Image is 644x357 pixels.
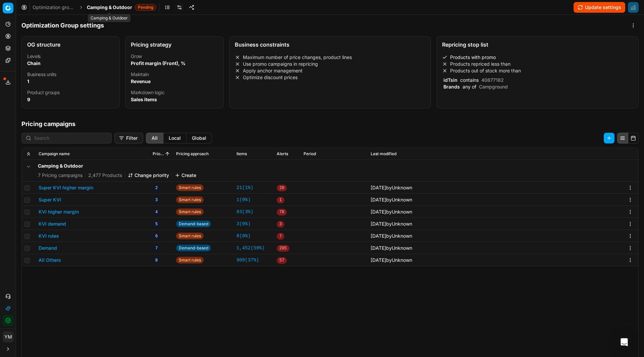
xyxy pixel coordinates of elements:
strong: Sales items [131,97,157,102]
span: 3 [277,221,284,228]
span: any of [461,84,478,90]
span: [DATE] [371,233,386,239]
span: Smart rules [176,196,204,203]
button: KVI higher margin [39,209,79,215]
a: 1,452(59%) [236,245,265,251]
h5: Camping & Outdoor [38,163,196,169]
span: 2,477 Products [88,172,122,179]
span: Smart rules [176,209,204,215]
h1: Optimization Group settings [21,21,104,30]
span: Campground [478,84,509,90]
span: Camping & Outdoor [87,4,132,11]
button: YM [3,332,13,342]
button: global [186,133,212,143]
a: 1(0%) [236,196,251,203]
div: by Unknown [371,196,412,203]
div: OG structure [27,42,114,47]
a: Optimization groups [33,4,75,11]
span: Items [236,151,247,157]
span: [DATE] [371,257,386,263]
div: Pricing strategy [131,42,218,47]
button: Expand all [24,150,33,158]
span: 205 [277,245,289,252]
button: KVI rules [39,233,59,239]
button: Super KVI [39,196,61,203]
li: Use promo campaigns in repricing [235,61,426,67]
div: Open Intercom Messenger [616,334,632,350]
strong: Revenue [131,78,151,84]
span: 6 [153,233,160,240]
li: Products repriced less than [442,61,633,67]
li: Optimize discount prices [235,74,426,81]
div: by Unknown [371,221,412,227]
span: 2 [153,185,160,191]
span: Smart rules [176,233,204,239]
div: Repricing stop list [442,42,633,47]
dt: Levels [27,54,114,59]
button: Demand [39,245,57,251]
button: Create [175,172,196,179]
span: 7 [153,245,160,252]
strong: Chain [27,60,41,66]
li: Maximum number of price changes, product lines [235,54,426,61]
span: 78 [277,209,287,216]
span: 8 [153,257,160,264]
span: Demand-based [176,245,211,251]
span: Demand-based [176,221,211,227]
span: 20 [277,185,287,191]
strong: Profit margin (Front), % [131,60,185,66]
button: All Others [39,257,61,263]
a: 3(0%) [236,221,251,227]
span: contains [459,77,480,83]
span: 57 [277,257,287,264]
span: 1 [277,197,284,203]
span: [DATE] [371,185,386,190]
div: by Unknown [371,209,412,215]
a: 83(3%) [236,209,253,215]
span: 3 [153,197,160,203]
li: Products with promo [442,54,633,61]
button: KVI demand [39,221,66,227]
dt: Grow [131,54,218,59]
span: Alerts [277,151,288,157]
div: by Unknown [371,257,412,263]
div: by Unknown [371,233,412,239]
h1: Pricing campaigns [16,119,644,129]
strong: 9 [27,97,30,102]
dt: Business units [27,72,114,77]
button: Sorted by Priority ascending [164,151,171,157]
button: Update settings [574,2,625,13]
a: 21(1%) [236,184,253,191]
span: Smart rules [176,257,204,263]
button: all [146,133,163,143]
span: [DATE] [371,221,386,227]
strong: 1 [27,78,29,84]
nav: breadcrumb [33,4,156,11]
button: Super KVI higher margin [39,184,93,191]
span: Brands [442,84,461,90]
button: Change priority [128,172,169,179]
span: Smart rules [176,184,204,191]
span: Period [304,151,316,157]
div: Business constraints [235,42,426,47]
dt: Maintain [131,72,218,77]
span: Last modified [371,151,396,157]
span: [DATE] [371,197,386,202]
span: 4 [153,209,160,216]
input: Search [34,135,107,141]
span: Camping & OutdoorPending [87,4,156,11]
span: YM [3,332,13,342]
button: Filter [114,133,143,143]
span: Campaign name [39,151,70,157]
span: [DATE] [371,209,386,215]
span: 7 [277,233,284,240]
span: Pricing approach [176,151,209,157]
span: 40877182 [480,77,505,83]
a: 909(37%) [236,257,259,263]
a: 8(0%) [236,233,251,239]
span: 7 Pricing campaigns [38,172,83,179]
dt: Markdown logic [131,90,218,95]
dt: Product groups [27,90,114,95]
li: Products out of stock more than [442,67,633,74]
span: [DATE] [371,245,386,251]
